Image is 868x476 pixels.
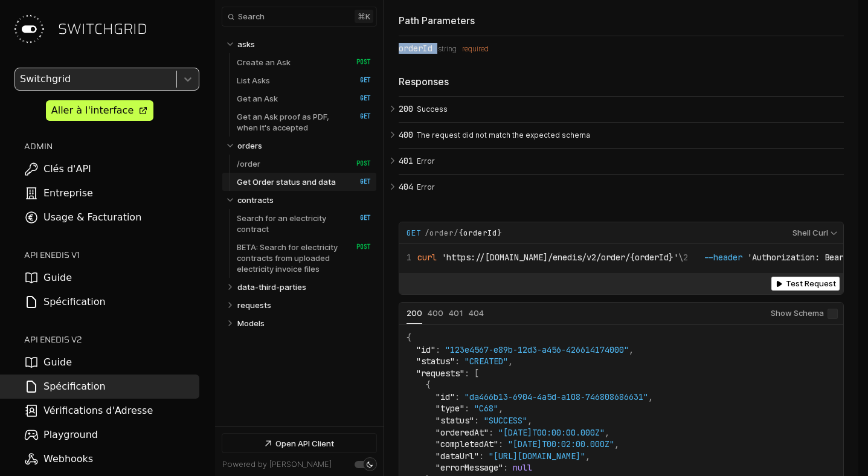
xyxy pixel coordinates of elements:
[237,93,278,104] p: Get an Ask
[237,238,371,278] a: BETA: Search for electricity contracts from uploaded electricity invoice files POST
[474,403,498,414] span: "C68"
[771,277,840,291] button: Test Request
[237,209,371,238] a: Search for an electricity contract GET
[237,278,371,296] a: data-third-parties
[237,191,371,209] a: contracts
[436,439,498,449] span: "completedAt"
[237,137,371,155] a: orders
[366,461,373,468] div: Set light mode
[426,379,431,390] span: {
[399,14,844,28] div: Path Parameters
[416,344,436,355] span: "id"
[704,252,742,263] span: --header
[786,279,836,288] span: Test Request
[237,314,371,332] a: Models
[498,427,605,438] span: "[DATE]T00:00:00.000Z"
[474,415,479,426] span: :
[237,57,291,68] p: Create an Ask
[347,76,371,85] span: GET
[648,391,653,402] span: ,
[51,103,133,118] div: Aller à l'interface
[237,155,371,173] a: /order POST
[455,356,460,367] span: :
[442,252,678,263] span: 'https://[DOMAIN_NAME]/enedis/v2/order/{orderId}'
[469,308,484,318] span: 404
[347,112,371,121] span: GET
[237,111,344,133] p: Get an Ask proof as PDF, when it's accepted
[445,344,629,355] span: "123e4567-e89b-12d3-a456-426614174000"
[771,303,838,324] label: Show Schema
[58,19,147,39] span: SWITCHGRID
[489,427,493,438] span: :
[399,130,413,140] span: 400
[46,100,153,121] a: Aller à l'interface
[237,318,265,329] p: Models
[508,356,513,367] span: ,
[222,434,376,452] a: Open API Client
[436,462,503,473] span: "errorMessage"
[347,214,371,222] span: GET
[399,182,413,191] span: 404
[399,175,844,200] button: 404 Error
[428,308,443,318] span: 400
[498,403,503,414] span: ,
[465,368,469,379] span: :
[585,451,590,462] span: ,
[438,45,457,53] span: string
[399,149,844,174] button: 401 Error
[237,173,371,191] a: Get Order status and data GET
[465,391,648,402] span: "da466b13-6904-4a5d-a108-746808686631"
[347,243,371,251] span: POST
[629,344,634,355] span: ,
[399,156,413,166] span: 401
[449,308,463,318] span: 401
[605,427,609,438] span: ,
[238,12,265,21] span: Search
[347,159,371,168] span: POST
[465,356,508,367] span: "CREATED"
[237,296,371,314] a: requests
[417,182,840,193] p: Error
[407,228,421,239] span: GET
[436,391,455,402] span: "id"
[484,415,527,426] span: "SUCCESS"
[10,10,48,48] img: Switchgrid Logo
[347,178,371,186] span: GET
[436,415,474,426] span: "status"
[436,427,489,438] span: "orderedAt"
[399,104,413,114] span: 200
[399,123,844,148] button: 400 The request did not match the expected schema
[237,39,255,50] p: asks
[237,89,371,108] a: Get an Ask GET
[237,108,371,137] a: Get an Ask proof as PDF, when it's accepted GET
[614,439,619,449] span: ,
[416,368,465,379] span: "requests"
[416,356,455,367] span: "status"
[399,43,432,53] div: orderId
[417,130,840,141] p: The request did not match the expected schema
[215,30,384,426] nav: Table of contents for Api
[417,252,437,263] span: curl
[479,451,484,462] span: :
[458,228,502,238] em: {orderId}
[527,415,532,426] span: ,
[436,451,479,462] span: "dataUrl"
[237,140,262,151] p: orders
[237,71,371,89] a: List Asks GET
[436,403,465,414] span: "type"
[489,451,585,462] span: "[URL][DOMAIN_NAME]"
[237,281,306,292] p: data-third-parties
[237,242,344,274] p: BETA: Search for electricity contracts from uploaded electricity invoice files
[417,156,840,167] p: Error
[498,439,503,449] span: :
[417,104,840,115] p: Success
[237,53,371,71] a: Create an Ask POST
[399,75,844,89] div: Responses
[455,391,460,402] span: :
[462,45,489,53] div: required
[465,403,469,414] span: :
[513,462,532,473] span: null
[24,249,199,261] h2: API ENEDIS v1
[407,252,683,263] span: \
[407,332,411,343] span: {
